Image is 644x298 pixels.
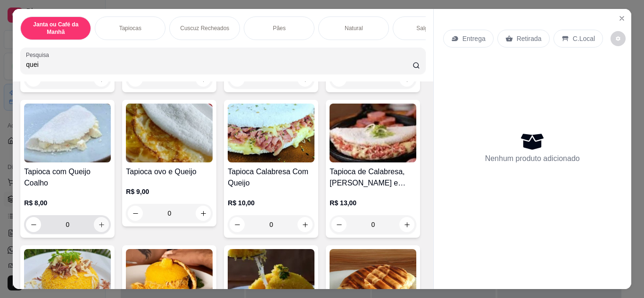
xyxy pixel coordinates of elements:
input: Pesquisa [26,60,413,69]
label: Pesquisa [26,51,52,59]
button: increase-product-quantity [196,206,211,221]
p: Nenhum produto adicionado [485,153,580,164]
p: Entrega [462,34,486,43]
p: R$ 8,00 [24,198,111,208]
p: Natural [345,24,363,32]
h4: Tapioca de Calabresa, [PERSON_NAME] e [PERSON_NAME] [330,166,416,189]
button: decrease-product-quantity [331,217,347,232]
button: increase-product-quantity [297,217,313,232]
p: Tapiocas [119,24,141,32]
button: increase-product-quantity [399,217,414,232]
button: decrease-product-quantity [230,217,245,232]
img: product-image [24,104,111,162]
button: decrease-product-quantity [26,217,41,232]
h4: Tapioca Calabresa Com Queijo [228,166,314,189]
p: Salgados [416,24,440,32]
h4: Tapioca ovo e Queijo [126,166,213,177]
p: R$ 9,00 [126,187,213,196]
button: increase-product-quantity [94,217,109,232]
p: R$ 10,00 [228,198,314,208]
img: product-image [228,104,314,162]
p: C.Local [573,34,595,43]
button: decrease-product-quantity [128,206,143,221]
p: Retirada [517,34,542,43]
img: product-image [330,104,416,162]
p: Janta ou Café da Manhã [28,21,83,36]
h4: Tapioca com Queijo Coalho [24,166,111,189]
p: Cuscuz Recheados [180,24,229,32]
button: Close [614,11,629,26]
img: product-image [126,104,213,162]
p: Pães [273,24,286,32]
button: decrease-product-quantity [611,31,626,46]
p: R$ 13,00 [330,198,416,208]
